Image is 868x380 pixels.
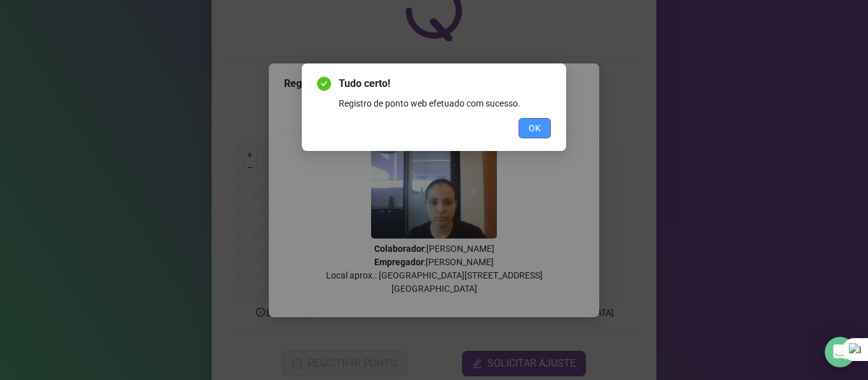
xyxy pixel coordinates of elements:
[825,337,855,367] div: Open Intercom Messenger
[339,96,551,110] div: Registro de ponto web efetuado com sucesso.
[339,76,551,91] span: Tudo certo!
[519,118,551,138] button: OK
[529,121,541,135] span: OK
[317,77,331,91] span: check-circle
